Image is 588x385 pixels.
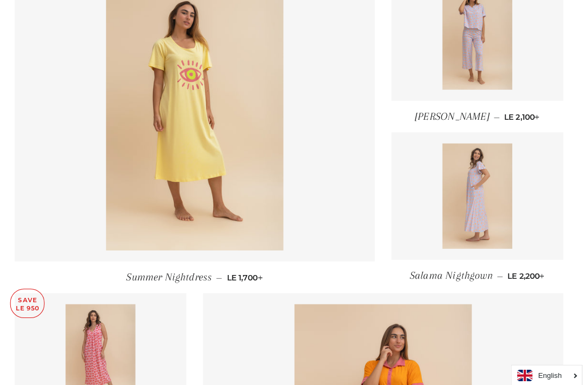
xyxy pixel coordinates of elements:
[413,265,494,277] span: Salama Nigthgown
[505,110,540,120] span: LE 2,100
[498,266,504,276] span: —
[24,257,378,288] a: Summer Nightdress — LE 1,700
[518,363,577,375] a: English
[233,268,268,278] span: LE 1,700
[495,110,501,120] span: —
[418,108,491,120] span: [PERSON_NAME]
[395,255,563,286] a: Salama Nigthgown — LE 2,200
[395,99,563,130] a: [PERSON_NAME] — LE 2,100
[21,284,53,312] p: Save LE 950
[223,268,229,278] span: —
[539,365,562,372] i: English
[509,266,545,276] span: LE 2,200
[134,266,218,278] span: Summer Nightdress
